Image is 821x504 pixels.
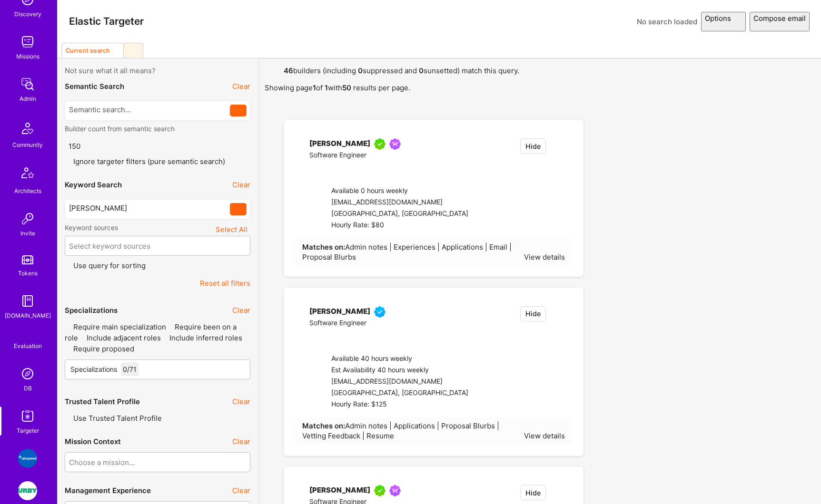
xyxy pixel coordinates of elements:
[302,421,499,440] span: Admin notes | Applications | Proposal Blurbs | Vetting Feedback | Resume
[358,66,363,75] strong: 0
[16,449,40,468] a: Airspeed: A platform to help employees feel more connected and celebrated
[69,241,150,251] div: Select keyword sources
[325,83,328,92] strong: 1
[524,431,565,441] div: View details
[73,414,162,423] span: Use Trusted Talent Profile
[18,209,37,228] img: Invite
[374,138,386,150] img: A.Teamer in Residence
[302,421,345,430] strong: Matches on:
[24,383,32,393] div: DB
[18,407,37,426] img: Skill Targeter
[18,75,37,94] img: admin teamwork
[309,485,370,496] div: [PERSON_NAME]
[70,364,117,374] div: Specializations
[419,66,424,75] strong: 0
[558,138,565,145] i: icon EmptyStar
[374,306,386,318] img: Vetted A.Teamer
[65,305,118,315] div: Specializations
[520,306,546,321] button: Hide
[558,485,565,492] i: icon EmptyStar
[73,322,166,331] span: Require main specialization
[284,66,293,75] strong: 46
[112,47,119,55] i: icon Copy
[65,485,151,495] div: Management Experience
[18,291,37,310] img: guide book
[524,252,565,262] div: View details
[331,365,468,376] div: Est Availability 40 hours weekly
[16,163,39,186] img: Architects
[16,51,40,61] div: Missions
[69,457,135,467] div: Choose a mission...
[331,353,468,365] div: Available 40 hours weekly
[200,278,250,288] button: Reset all filters
[14,341,42,351] div: Evaluation
[232,436,250,446] button: Clear
[69,15,144,27] h3: Elastic Targeter
[69,203,230,213] div: [PERSON_NAME]
[235,107,242,114] i: icon Search
[520,485,546,500] button: Hide
[309,331,317,338] i: icon linkedIn
[18,481,37,500] img: Urby: Booking & Website redesign
[87,333,161,342] span: Include adjacent roles
[18,268,38,278] div: Tokens
[16,481,40,500] a: Urby: Booking & Website redesign
[232,81,250,91] button: Clear
[65,124,250,133] label: Builder count from semantic search
[374,485,386,496] img: A.Teamer in Residence
[22,255,33,264] img: tokens
[637,17,697,27] div: No search loaded
[14,186,41,196] div: Architects
[235,206,242,213] i: icon Search
[309,150,405,161] div: Software Engineer
[65,81,124,91] div: Semantic Search
[213,223,250,236] button: Select All
[302,242,345,252] strong: Matches on:
[313,83,316,92] strong: 1
[342,83,351,92] strong: 50
[65,397,140,407] div: Trusted Talent Profile
[389,485,401,496] img: Been on Mission
[65,180,122,190] div: Keyword Search
[65,436,121,446] div: Mission Context
[265,83,814,93] p: Showing page of with results per page.
[309,306,370,318] div: [PERSON_NAME]
[18,32,37,51] img: teamwork
[65,66,156,76] span: Not sure what it all means?
[20,94,36,104] div: Admin
[239,460,244,465] i: icon Chevron
[73,344,134,353] span: Require proposed
[302,242,512,262] span: Admin notes | Experiences | Applications | Email | Proposal Blurbs
[331,185,468,197] div: Available 0 hours weekly
[558,306,565,313] i: icon EmptyStar
[239,367,244,372] i: icon Chevron
[66,47,110,54] div: Current search
[5,310,51,320] div: [DOMAIN_NAME]
[65,223,118,232] label: Keyword sources
[331,197,468,208] div: [EMAIL_ADDRESS][DOMAIN_NAME]
[309,318,389,329] div: Software Engineer
[243,68,250,75] i: icon Info
[750,12,810,31] button: Compose email
[20,228,35,238] div: Invite
[232,397,250,407] button: Clear
[16,117,39,140] img: Community
[331,208,468,220] div: [GEOGRAPHIC_DATA], [GEOGRAPHIC_DATA]
[735,15,742,22] i: icon ArrowDownBlack
[239,243,244,248] i: icon Chevron
[65,322,237,342] span: Require been on a role
[18,449,37,468] img: Airspeed: A platform to help employees feel more connected and celebrated
[14,9,41,19] div: Discovery
[389,138,401,150] img: Been on Mission
[12,140,43,150] div: Community
[18,364,37,383] img: Admin Search
[331,388,468,399] div: [GEOGRAPHIC_DATA], [GEOGRAPHIC_DATA]
[169,333,242,342] span: Include inferred roles
[73,157,225,166] span: Ignore targeter filters (pure semantic search)
[232,305,250,315] button: Clear
[73,261,146,270] span: Use query for sorting
[331,220,468,231] div: Hourly Rate: $80
[131,48,136,53] i: icon Plus
[309,163,317,170] i: icon linkedIn
[520,138,546,154] button: Hide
